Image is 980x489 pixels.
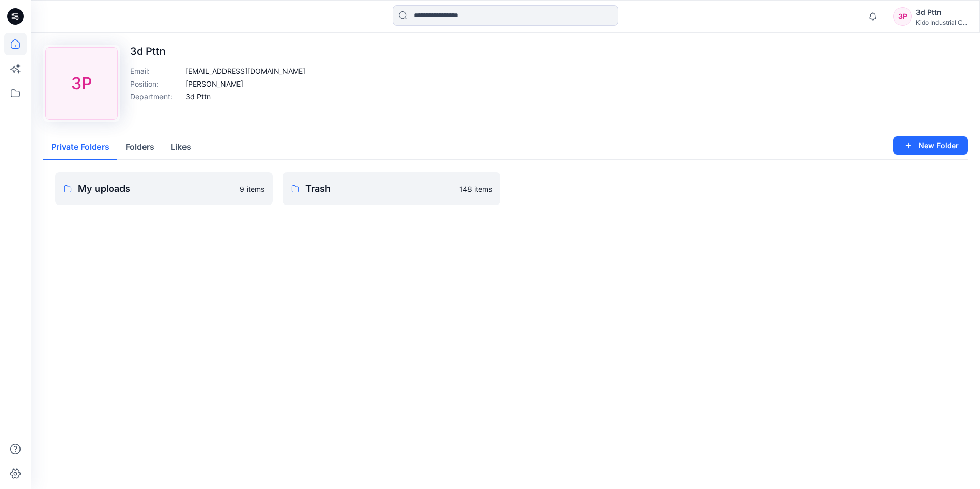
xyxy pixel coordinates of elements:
button: Likes [162,134,199,160]
button: Folders [117,134,162,160]
div: Kido Industrial C... [916,18,967,26]
p: 148 items [459,184,492,194]
a: Trash148 items [283,172,500,205]
p: Trash [305,181,453,196]
p: [EMAIL_ADDRESS][DOMAIN_NAME] [186,66,305,76]
p: 3d Pttn [130,45,305,57]
div: 3P [893,7,912,26]
p: [PERSON_NAME] [186,78,243,89]
p: Email : [130,66,181,76]
p: 3d Pttn [186,91,211,102]
div: 3P [45,47,118,120]
button: Private Folders [43,134,117,160]
p: Department : [130,91,181,102]
p: Position : [130,78,181,89]
a: My uploads9 items [55,172,273,205]
div: 3d Pttn [916,6,967,18]
button: New Folder [893,136,968,155]
p: 9 items [240,184,264,194]
p: My uploads [78,181,234,196]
